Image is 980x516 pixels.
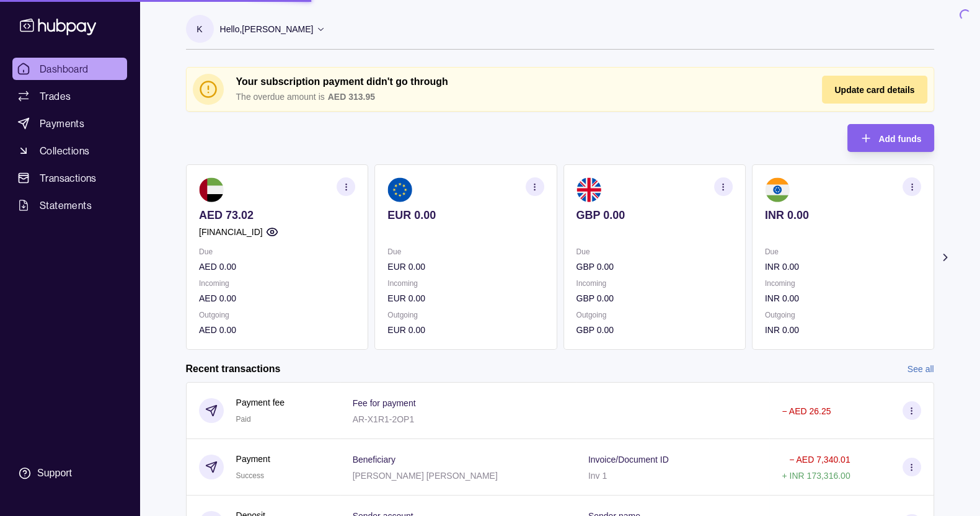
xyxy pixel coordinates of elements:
span: Success [236,471,264,480]
p: Due [387,245,544,259]
a: Payments [12,112,127,135]
p: The overdue amount is [236,90,325,104]
p: Due [764,245,920,259]
p: Due [199,245,355,259]
p: AED 73.02 [199,208,355,222]
span: Payments [40,116,84,131]
span: Statements [40,198,92,213]
p: Incoming [576,277,732,290]
p: Incoming [199,277,355,290]
span: Transactions [40,171,97,185]
p: − AED 7,340.01 [789,455,850,465]
span: Dashboard [40,61,89,76]
p: Incoming [387,277,544,290]
p: INR 0.00 [764,291,920,305]
p: INR 0.00 [764,260,920,274]
button: Update card details [822,76,927,104]
h2: Recent transactions [186,362,281,376]
p: GBP 0.00 [576,291,732,305]
p: AED 0.00 [199,260,355,274]
p: INR 0.00 [764,323,920,337]
button: Add funds [847,124,934,152]
p: INR 0.00 [764,208,920,222]
p: AR-X1R1-2OP1 [353,414,415,424]
a: Statements [12,194,127,216]
a: See all [907,362,934,376]
p: Inv 1 [588,471,607,481]
p: Payment fee [236,396,285,409]
p: [PERSON_NAME] [PERSON_NAME] [353,471,498,481]
a: Transactions [12,167,127,189]
p: GBP 0.00 [576,323,732,337]
img: eu [387,177,412,202]
p: EUR 0.00 [387,260,544,274]
img: ae [199,177,224,202]
p: [FINANCIAL_ID] [199,225,263,239]
p: GBP 0.00 [576,208,732,222]
p: EUR 0.00 [387,208,544,222]
p: Hello, [PERSON_NAME] [220,22,314,36]
p: Due [576,245,732,259]
p: Fee for payment [353,398,416,408]
h2: Your subscription payment didn't go through [236,75,798,89]
span: Update card details [834,85,914,95]
a: Collections [12,140,127,162]
p: AED 0.00 [199,323,355,337]
a: Dashboard [12,58,127,80]
a: Support [12,460,127,486]
p: Outgoing [764,308,920,322]
span: Collections [40,143,89,158]
p: Incoming [764,277,920,290]
p: + INR 173,316.00 [782,471,850,481]
p: EUR 0.00 [387,291,544,305]
p: − AED 26.25 [782,406,831,416]
div: Support [37,466,72,480]
span: Trades [40,89,71,104]
p: Outgoing [576,308,732,322]
p: K [196,22,202,36]
p: Payment [236,452,270,466]
p: AED 0.00 [199,291,355,305]
span: Paid [236,415,251,424]
img: in [764,177,789,202]
span: Add funds [878,134,921,144]
a: Trades [12,85,127,107]
p: Outgoing [387,308,544,322]
p: Beneficiary [353,455,395,465]
p: AED 313.95 [328,90,375,104]
p: GBP 0.00 [576,260,732,274]
p: Outgoing [199,308,355,322]
p: Invoice/Document ID [588,455,669,465]
img: gb [576,177,601,202]
p: EUR 0.00 [387,323,544,337]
